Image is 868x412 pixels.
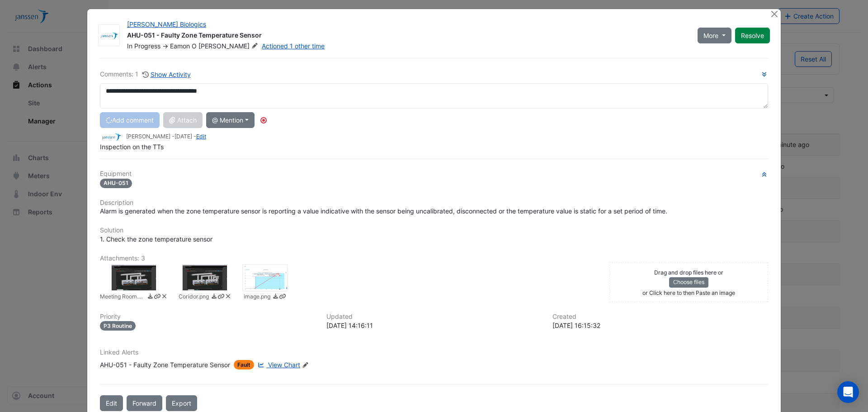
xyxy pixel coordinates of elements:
[147,293,154,302] a: Download
[100,349,768,356] h6: Linked Alerts
[206,112,255,128] button: @ Mention
[302,362,309,369] fa-icon: Edit Linked Alerts
[552,321,768,330] div: [DATE] 16:15:32
[100,179,132,188] span: AHU-051
[170,42,197,50] span: Eamon O
[100,313,316,321] h6: Priority
[234,360,254,369] span: Fault
[268,361,300,369] span: View Chart
[279,293,286,302] a: Copy link to clipboard
[262,42,325,50] a: Actioned 1 other time
[552,313,768,321] h6: Created
[127,20,206,28] a: [PERSON_NAME] Biologics
[211,293,217,302] a: Download
[703,31,718,40] span: More
[735,28,770,43] button: Resolve
[161,293,168,302] a: Delete
[100,199,768,207] h6: Description
[142,69,191,80] button: Show Activity
[179,293,209,302] small: Coridor.png
[326,321,542,330] div: [DATE] 14:16:11
[100,207,667,215] span: Alarm is generated when the zone temperature sensor is reporting a value indicative with the sens...
[225,293,231,302] a: Delete
[100,69,191,80] div: Comments: 1
[100,227,768,234] h6: Solution
[100,235,212,243] span: 1. Check the zone temperature sensor
[242,264,288,291] div: image.png
[99,31,119,40] img: JnJ Janssen
[111,264,156,291] div: Meeting Room.png
[642,289,735,296] small: or Click here to then Paste an image
[196,133,206,140] a: Edit
[100,170,768,178] h6: Equipment
[217,293,224,302] a: Copy link to clipboard
[654,269,723,276] small: Drag and drop files here or
[127,42,160,50] span: In Progress
[100,395,123,411] button: Edit
[100,143,164,151] span: Inspection on the TTs
[669,277,708,287] button: Choose files
[272,293,279,302] a: Download
[837,381,859,403] div: Open Intercom Messenger
[244,293,270,302] small: image.png
[198,42,260,51] span: [PERSON_NAME]
[175,133,192,140] span: 2025-09-24 14:16:11
[127,31,687,42] div: AHU-051 - Faulty Zone Temperature Sensor
[166,395,197,411] a: Export
[698,28,731,43] button: More
[100,293,145,302] small: Meeting Room.png
[182,264,227,291] div: Coridor.png
[162,42,168,50] span: ->
[256,360,300,369] a: View Chart
[100,255,768,262] h6: Attachments: 3
[154,293,160,302] a: Copy link to clipboard
[100,360,230,369] div: AHU-051 - Faulty Zone Temperature Sensor
[326,313,542,321] h6: Updated
[769,9,779,19] button: Close
[259,116,268,124] div: Tooltip anchor
[100,132,123,142] img: JnJ Janssen
[100,321,136,331] div: P3 Routine
[127,395,162,411] button: Forward
[126,133,206,141] small: [PERSON_NAME] - -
